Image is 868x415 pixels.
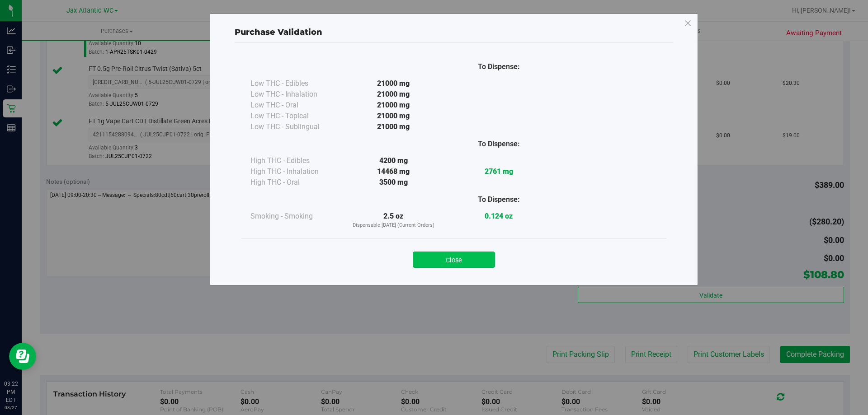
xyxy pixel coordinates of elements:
[250,100,341,111] div: Low THC - Oral
[341,78,446,89] div: 21000 mg
[341,222,446,229] p: Dispensable [DATE] (Current Orders)
[341,155,446,166] div: 4200 mg
[250,211,341,222] div: Smoking - Smoking
[341,211,446,229] div: 2.5 oz
[250,89,341,100] div: Low THC - Inhalation
[485,212,513,220] strong: 0.124 oz
[250,121,341,132] div: Low THC - Sublingual
[341,177,446,188] div: 3500 mg
[413,252,495,268] button: Close
[250,111,341,121] div: Low THC - Topical
[341,121,446,132] div: 21000 mg
[9,343,36,370] iframe: Resource center
[341,111,446,121] div: 21000 mg
[235,27,322,37] span: Purchase Validation
[250,155,341,166] div: High THC - Edibles
[485,167,513,176] strong: 2761 mg
[250,177,341,188] div: High THC - Oral
[446,61,552,72] div: To Dispense:
[446,139,552,149] div: To Dispense:
[446,194,552,205] div: To Dispense:
[341,166,446,177] div: 14468 mg
[341,89,446,100] div: 21000 mg
[250,166,341,177] div: High THC - Inhalation
[250,78,341,89] div: Low THC - Edibles
[341,100,446,111] div: 21000 mg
